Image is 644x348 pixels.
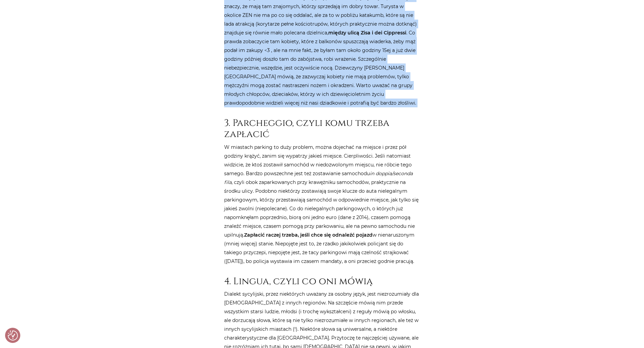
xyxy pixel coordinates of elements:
[8,330,18,341] img: Revisit consent button
[224,117,420,140] h2: 3. Parcheggio, czyli komu trzeba zapłacić
[244,232,373,238] strong: Zapłacić raczej trzeba, jeśli chce się odnaleźć pojazd
[224,143,420,266] p: W miastach parking to duży problem, można dojechać na miejsce i przez pół godziny krążyć, zanim s...
[8,330,18,341] button: Preferencje co do zgód
[328,30,406,36] strong: między ulicą Zisa i dei Cippressi
[224,170,413,185] em: in doppia/seconda fila
[224,276,420,287] h2: 4. Lingua, czyli co oni mówią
